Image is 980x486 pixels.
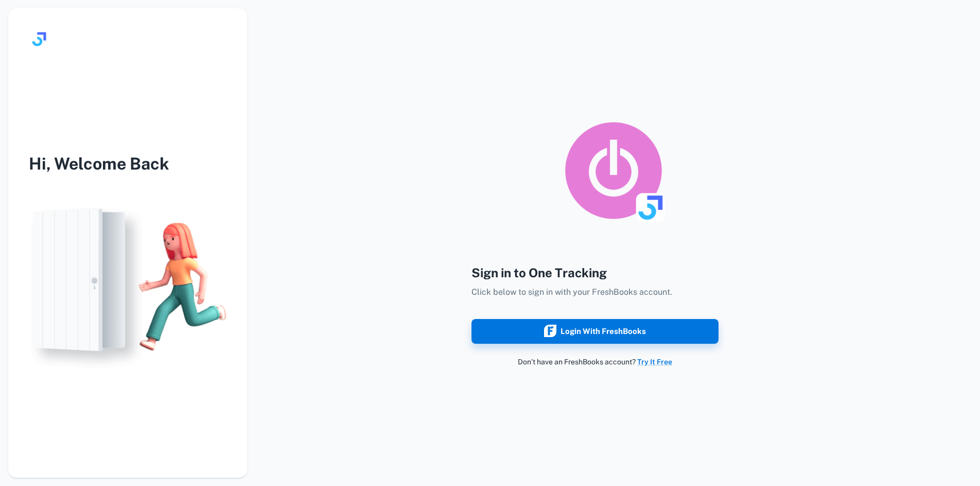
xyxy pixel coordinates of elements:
[471,286,719,298] p: Click below to sign in with your FreshBooks account.
[637,358,672,366] a: Try It Free
[471,319,719,344] button: Login with FreshBooks
[471,263,719,282] h4: Sign in to One Tracking
[8,152,247,176] h3: Hi, Welcome Back
[471,356,719,367] p: Don’t have an FreshBooks account?
[8,197,247,376] img: login
[562,119,665,222] img: logo_toggl_syncing_app.png
[29,29,49,49] img: logo.svg
[544,325,646,338] div: Login with FreshBooks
